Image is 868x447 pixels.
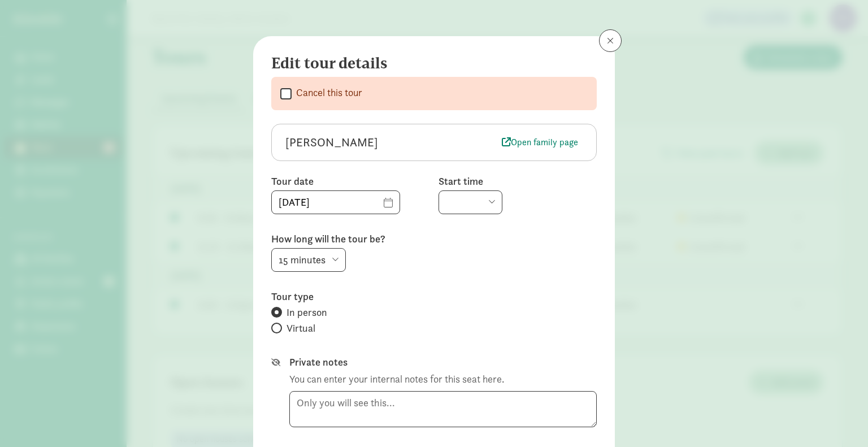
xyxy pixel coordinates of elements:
label: Start time [439,175,597,188]
span: Open family page [502,136,578,149]
a: Open family page [497,134,583,150]
span: In person [287,306,327,319]
span: Virtual [287,322,315,335]
label: Cancel this tour [292,86,362,99]
label: Tour type [271,290,597,303]
label: How long will the tour be? [271,232,597,246]
iframe: Chat Widget [811,393,868,447]
div: [PERSON_NAME] [285,133,497,151]
label: Tour date [271,175,429,188]
div: You can enter your internal notes for this seat here. [289,371,504,387]
h4: Edit tour details [271,54,588,72]
label: Private notes [289,355,597,369]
